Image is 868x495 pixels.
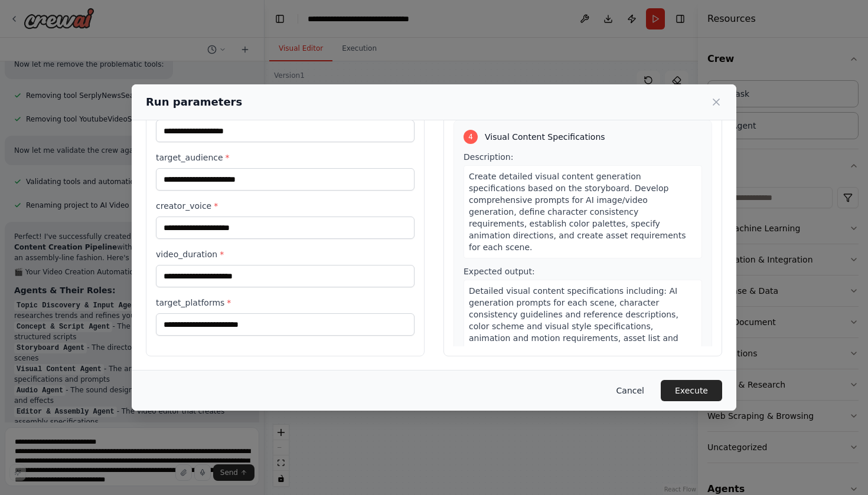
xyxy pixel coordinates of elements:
span: Detailed visual content specifications including: AI generation prompts for each scene, character... [469,286,678,366]
label: target_audience [156,152,415,163]
span: Description: [464,152,513,162]
button: Cancel [607,380,654,401]
label: creator_voice [156,200,415,212]
div: 4 [464,130,478,144]
span: Visual Content Specifications [485,131,605,143]
button: Execute [661,380,722,401]
label: video_duration [156,248,415,260]
span: Expected output: [464,267,535,276]
label: target_platforms [156,297,415,309]
h2: Run parameters [146,94,242,110]
span: Create detailed visual content generation specifications based on the storyboard. Develop compreh... [469,172,686,252]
